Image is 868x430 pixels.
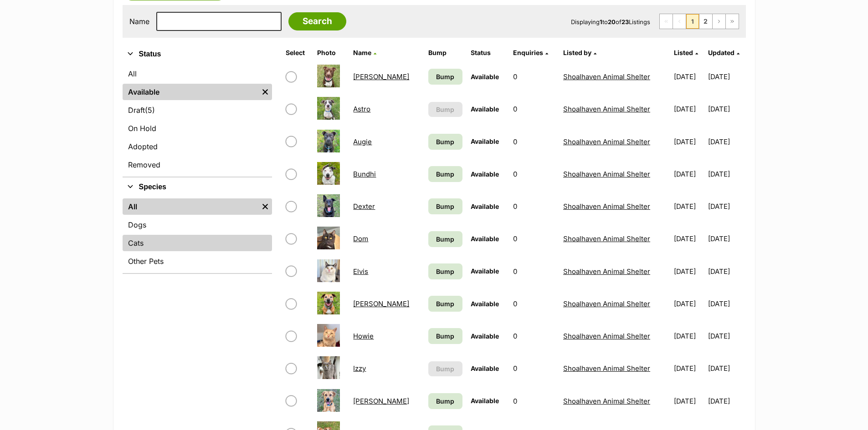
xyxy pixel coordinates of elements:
th: Status [467,46,508,60]
span: First page [660,14,673,29]
td: [DATE] [670,353,707,384]
span: Bump [436,202,454,211]
a: Shoalhaven Animal Shelter [563,299,650,308]
td: [DATE] [708,158,745,190]
span: translation missing: en.admin.listings.index.attributes.enquiries [513,49,543,56]
a: Listed by [563,49,596,56]
a: Enquiries [513,49,548,56]
a: Bump [428,393,462,409]
span: Available [471,137,499,145]
a: All [123,66,272,82]
a: Bump [428,198,462,214]
td: [DATE] [708,61,745,92]
span: Bump [436,396,454,406]
button: Bump [428,361,462,376]
a: Shoalhaven Animal Shelter [563,137,650,146]
a: Shoalhaven Animal Shelter [563,105,650,113]
span: Bump [436,299,454,309]
a: Bump [428,134,462,150]
a: Available [123,84,258,100]
td: [DATE] [670,93,707,125]
span: Available [471,332,499,340]
nav: Pagination [659,14,739,29]
span: Previous page [673,14,686,29]
a: Shoalhaven Animal Shelter [563,202,650,211]
span: Bump [436,331,454,341]
a: Name [353,49,376,56]
span: Updated [708,49,734,56]
div: Species [123,197,272,273]
a: Updated [708,49,740,56]
a: Izzy [353,364,366,373]
span: Bump [436,364,454,374]
input: Search [288,12,346,30]
span: Bump [436,169,454,179]
a: Removed [123,157,272,173]
td: 0 [509,191,559,222]
button: Species [123,181,272,193]
a: Remove filter [258,84,272,100]
a: Dom [353,234,368,243]
a: Draft [123,102,272,118]
span: Available [471,267,499,275]
a: Astro [353,105,370,113]
a: Bump [428,231,462,247]
a: Shoalhaven Animal Shelter [563,397,650,405]
td: 0 [509,353,559,384]
a: Bump [428,166,462,182]
span: Available [471,105,499,113]
span: Available [471,202,499,210]
span: Bump [436,267,454,276]
td: [DATE] [670,191,707,222]
td: [DATE] [708,320,745,352]
div: Status [123,64,272,177]
a: [PERSON_NAME] [353,72,409,81]
span: Available [471,300,499,308]
a: Remove filter [258,198,272,215]
a: Shoalhaven Animal Shelter [563,170,650,178]
th: Bump [425,46,466,60]
span: Available [471,73,499,81]
td: 0 [509,320,559,352]
td: [DATE] [670,126,707,157]
a: Bundhi [353,170,376,178]
strong: 1 [600,18,602,25]
span: Page 1 [686,14,699,29]
td: [DATE] [670,61,707,92]
a: Dogs [123,217,272,233]
td: [DATE] [708,288,745,319]
td: 0 [509,256,559,287]
a: [PERSON_NAME] [353,397,409,405]
a: Next page [713,14,725,29]
td: [DATE] [670,158,707,190]
td: 0 [509,288,559,319]
a: Adopted [123,138,272,155]
span: Name [353,49,371,56]
span: Displaying to of Listings [571,18,650,25]
a: Page 2 [699,14,712,29]
td: 0 [509,61,559,92]
a: Shoalhaven Animal Shelter [563,267,650,276]
td: 0 [509,223,559,254]
a: Dexter [353,202,375,211]
th: Photo [313,46,349,60]
th: Select [282,46,313,60]
td: 0 [509,93,559,125]
a: Augie [353,137,372,146]
a: Shoalhaven Animal Shelter [563,72,650,81]
a: On Hold [123,120,272,137]
a: Listed [674,49,698,56]
td: [DATE] [670,385,707,417]
a: Bump [428,69,462,85]
td: [DATE] [670,256,707,287]
a: Shoalhaven Animal Shelter [563,364,650,373]
button: Status [123,48,272,60]
td: [DATE] [670,320,707,352]
a: Other Pets [123,253,272,269]
span: Available [471,170,499,178]
button: Bump [428,102,462,117]
td: 0 [509,126,559,157]
td: [DATE] [708,223,745,254]
td: [DATE] [708,353,745,384]
span: Bump [436,137,454,147]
